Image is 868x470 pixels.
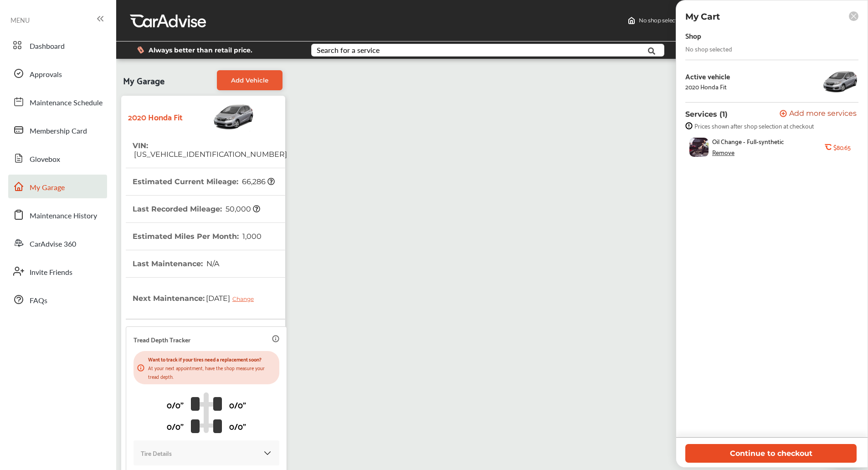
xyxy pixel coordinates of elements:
div: Remove [712,149,734,156]
div: Active vehicle [685,72,730,80]
span: [US_VEHICLE_IDENTIFICATION_NUMBER] [133,150,287,159]
p: At your next appointment, have the shop measure your tread depth. [148,363,276,381]
img: tire_track_logo.b900bcbc.svg [191,392,222,433]
img: header-home-logo.8d720a4f.svg [628,17,635,24]
a: Add more services [780,110,858,119]
th: Estimated Miles Per Month : [133,223,262,250]
p: 0/0" [229,419,246,433]
p: 0/0" [167,398,184,412]
p: Tread Depth Tracker [134,334,190,345]
span: Glovebox [30,154,60,165]
div: Search for a service [317,46,380,54]
button: Add more services [780,110,857,119]
a: Add Vehicle [217,70,282,90]
img: info-strock.ef5ea3fe.svg [685,122,693,129]
a: Maintenance History [8,203,107,227]
span: My Garage [123,70,164,90]
div: Shop [685,29,701,41]
span: Invite Friends [30,267,72,279]
a: FAQs [8,288,107,311]
span: No shop selected [639,17,684,24]
p: Tire Details [141,448,172,458]
th: VIN : [133,132,287,168]
div: Change [232,295,258,302]
span: Maintenance Schedule [30,97,103,109]
span: My Garage [30,182,65,194]
span: CarAdvise 360 [30,238,76,250]
a: Glovebox [8,146,107,170]
span: Maintenance History [30,210,97,222]
img: KOKaJQAAAABJRU5ErkJggg== [263,449,272,458]
span: Always better than retail price. [149,47,252,53]
th: Estimated Current Mileage : [133,168,275,195]
a: Membership Card [8,118,107,142]
span: Oil Change - Full-synthetic [712,138,784,145]
span: 1,000 [241,232,262,241]
span: MENU [10,16,30,24]
p: 0/0" [229,398,246,412]
th: Last Recorded Mileage : [133,196,260,222]
span: 66,286 [241,177,275,186]
span: Approvals [30,69,62,81]
span: Dashboard [30,41,65,52]
a: Approvals [8,62,107,85]
button: Continue to checkout [685,444,857,463]
img: oil-change-thumb.jpg [689,138,709,157]
span: Prices shown after shop selection at checkout [694,122,814,129]
p: 0/0" [167,419,184,433]
div: 2020 Honda Fit [685,83,727,90]
span: Add Vehicle [231,77,268,84]
div: No shop selected [685,45,732,52]
a: My Garage [8,175,107,198]
img: dollor_label_vector.a70140d1.svg [137,46,144,54]
img: Vehicle [183,100,255,132]
span: Membership Card [30,125,87,137]
span: N/A [205,259,219,268]
th: Last Maintenance : [133,250,219,277]
a: Invite Friends [8,259,107,283]
p: Services (1) [685,110,728,119]
span: FAQs [30,295,47,307]
a: CarAdvise 360 [8,231,107,255]
b: $80.65 [833,144,850,151]
span: 50,000 [224,205,260,213]
img: 12816_st0640_046.jpg [822,67,858,95]
a: Dashboard [8,33,107,57]
p: Want to track if your tires need a replacement soon? [148,355,276,363]
span: Add more services [789,110,857,119]
p: My Cart [685,11,720,22]
strong: 2020 Honda Fit [128,109,183,124]
span: [DATE] [205,287,261,310]
th: Next Maintenance : [133,278,261,319]
a: Maintenance Schedule [8,90,107,114]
